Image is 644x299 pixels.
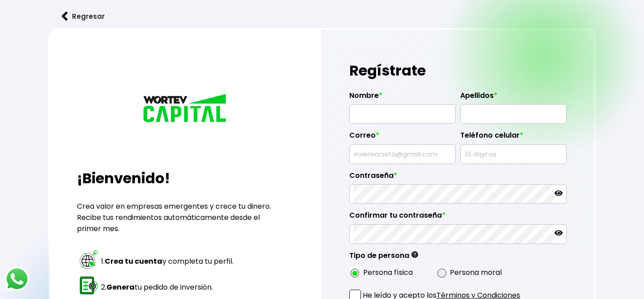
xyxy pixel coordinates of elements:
label: Teléfono celular [460,131,567,144]
img: flecha izquierda [62,12,68,21]
img: gfR76cHglkPwleuBLjWdxeZVvX9Wp6JBDmjRYY8JYDQn16A2ICN00zLTgIroGa6qie5tIuWH7V3AapTKqzv+oMZsGfMUqL5JM... [411,251,418,258]
input: 10 dígitos [464,145,563,164]
h1: Regístrate [349,57,567,84]
img: paso 1 [78,249,99,270]
label: Apellidos [460,91,567,105]
input: inversionista@gmail.com [353,145,452,164]
h2: ¡Bienvenido! [77,168,294,189]
img: logo_wortev_capital [141,93,230,126]
label: Nombre [349,91,456,105]
img: logos_whatsapp-icon.242b2217.svg [4,266,30,291]
button: Regresar [48,4,118,28]
label: Persona moral [450,267,502,278]
label: Tipo de persona [349,251,418,265]
label: Correo [349,131,456,144]
label: Contraseña [349,171,567,185]
label: Persona física [363,267,413,278]
td: 1. y completa tu perfil. [101,248,236,274]
strong: Crea tu cuenta [105,256,162,266]
img: paso 2 [78,275,99,296]
a: flecha izquierdaRegresar [48,4,596,28]
label: Confirmar tu contraseña [349,211,567,224]
p: Crea valor en empresas emergentes y crece tu dinero. Recibe tus rendimientos automáticamente desd... [77,201,294,234]
strong: Genera [106,282,135,292]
